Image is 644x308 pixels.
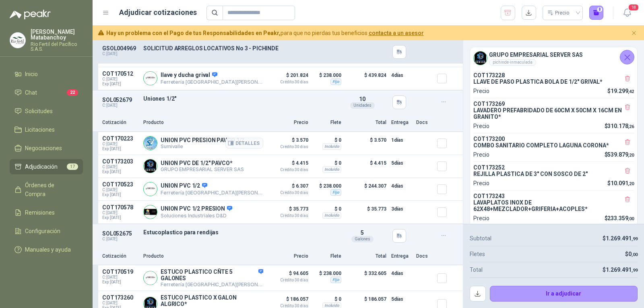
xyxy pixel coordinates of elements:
[607,123,634,129] span: 310.178
[102,77,138,82] span: C: [DATE]
[473,171,634,177] p: REJILLA PLASTICA DE 3" CON SOSCO DE 2"
[102,181,138,188] p: COT170523
[10,223,83,239] a: Configuración
[361,229,364,236] span: 5
[330,79,341,85] div: Fijo
[143,229,337,236] p: Estucoplastico para rendijas
[161,294,263,307] p: ESTUCO PLASTICO X GALON ALGRICO*
[102,188,138,192] span: C: [DATE]
[470,234,491,243] p: Subtotal
[313,135,341,145] p: $ 0
[628,216,634,221] span: ,00
[605,214,634,223] p: $
[313,119,341,126] p: Flete
[473,150,489,159] p: Precio
[225,138,263,149] button: Detalles
[346,252,386,260] p: Total
[628,181,634,186] span: ,20
[628,4,639,11] span: 18
[632,236,638,242] span: ,99
[161,182,263,190] p: UNION PVC 1/2
[628,153,634,158] span: ,20
[489,59,536,66] div: pichinde-inmaculada
[606,267,638,273] span: 1.269.491
[102,70,138,77] p: COT170512
[161,281,263,287] p: Ferretería [GEOGRAPHIC_DATA][PERSON_NAME]
[416,119,432,126] p: Docs
[473,72,634,79] p: COT173228
[25,162,58,171] span: Adjudicación
[161,205,232,213] p: UNION PVC 1/2 PRESION
[102,301,138,306] span: C: [DATE]
[102,204,138,211] p: COT170578
[143,252,263,260] p: Producto
[322,143,341,150] div: Incluido
[106,30,281,36] b: Hay un problema con el Pago de tus Responsabilidades en Peakr,
[119,7,197,18] h1: Adjudicar cotizaciones
[391,269,411,278] p: 4 días
[268,278,308,282] span: Crédito 30 días
[346,119,386,126] p: Total
[547,7,571,19] div: Precio
[161,72,263,79] p: llave y ducha grival
[607,179,634,188] p: $
[161,160,244,166] p: UNION PVC DE 1/2" PAVCO*
[102,230,138,237] p: SOL052675
[416,252,432,260] p: Docs
[268,119,308,126] p: Precio
[10,33,25,48] img: Company Logo
[102,165,138,170] span: C: [DATE]
[102,52,138,56] p: C: [DATE]
[144,271,157,285] img: Company Logo
[473,199,634,212] p: LAVAPLATOS INOX DE 62X48+MEZCLADOR+GRIFERIA+ACOPLES*
[102,119,138,126] p: Cotización
[102,215,138,220] span: Exp: [DATE]
[161,166,244,172] p: GRUPO EMPRESARIAL SERVER SAS
[10,10,51,19] img: Logo peakr
[31,29,83,40] p: [PERSON_NAME] Matabanchoy
[268,80,308,84] span: Crédito 30 días
[346,204,386,220] p: $ 35.773
[102,192,138,197] span: Exp: [DATE]
[161,190,263,196] p: Ferretería [GEOGRAPHIC_DATA][PERSON_NAME]
[268,252,308,260] p: Precio
[102,252,138,260] p: Cotización
[268,168,308,172] span: Crédito 30 días
[144,205,157,219] img: Company Logo
[603,234,638,243] p: $
[67,89,78,96] span: 22
[632,252,638,257] span: ,00
[25,70,38,79] span: Inicio
[474,52,487,65] img: Company Logo
[161,143,244,149] p: Sumivalle
[161,213,232,219] p: Soluciones Industriales D&D
[605,122,634,130] p: $
[391,181,411,191] p: 4 días
[473,214,489,223] p: Precio
[607,215,634,221] span: 233.359
[25,208,55,217] span: Remisiones
[606,235,638,242] span: 1.269.491
[391,204,411,214] p: 3 días
[330,189,341,196] div: Fijo
[102,237,138,242] p: C: [DATE]
[144,136,157,150] img: Company Logo
[313,70,341,80] p: $ 238.000
[268,70,308,84] p: $ 201.824
[102,82,138,87] span: Exp: [DATE]
[489,50,583,59] h4: GRUPO EMPRESARIAL SERVER SAS
[102,45,138,52] p: GSOL004969
[473,87,489,95] p: Precio
[102,142,138,147] span: C: [DATE]
[313,158,341,168] p: $ 0
[629,28,639,38] button: Cerrar
[102,294,138,301] p: COT173260
[161,269,263,281] p: ESTUCO PLASTICO CÑTE 5 GALONES
[313,204,341,214] p: $ 0
[628,124,634,129] span: ,26
[143,95,337,102] p: Uniones 1/2"
[473,107,634,120] p: LAVADERO PREFABRIDADO DE 60CM X 50CM X 16CM EN GRANITO*
[102,280,138,285] span: Exp: [DATE]
[605,150,634,159] p: $
[473,136,634,142] p: COT173200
